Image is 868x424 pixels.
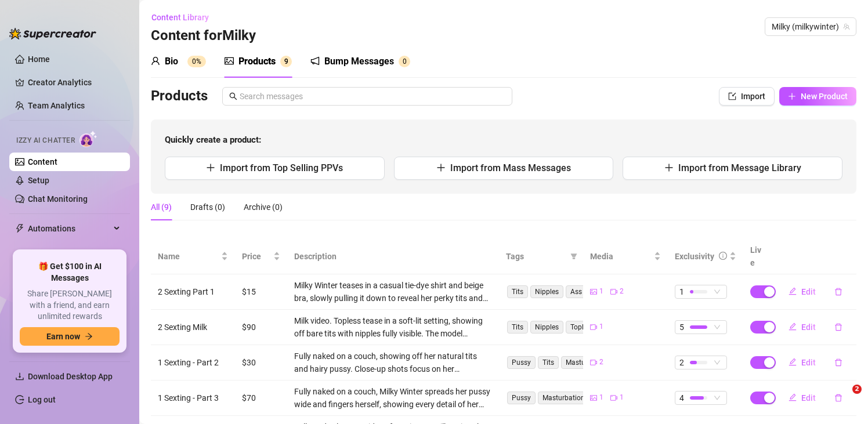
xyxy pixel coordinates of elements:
td: $90 [235,310,287,345]
span: Edit [801,287,816,296]
span: delete [834,288,842,296]
span: Tits [507,285,528,298]
iframe: Intercom live chat [829,385,856,412]
span: user [151,56,160,66]
span: Tits [538,356,559,369]
button: Import [719,87,775,106]
span: plus [436,163,446,172]
span: plus [788,92,796,100]
td: $15 [235,274,287,310]
button: delete [825,282,852,301]
span: Name [158,250,219,263]
button: Import from Top Selling PPVs [165,157,385,180]
button: Earn nowarrow-right [20,327,120,346]
span: edit [789,358,797,366]
span: Price [242,250,271,263]
span: Tits [507,321,528,334]
span: Masturbation [538,392,589,404]
span: Earn now [46,332,80,341]
button: New Product [779,87,856,106]
span: arrow-right [85,332,93,340]
span: 1 [599,392,603,403]
span: info-circle [719,252,727,260]
span: Content Library [151,13,209,22]
span: edit [789,322,797,331]
button: delete [825,353,852,372]
span: 2 [679,356,684,369]
span: Milky (milkywinter) [772,18,849,35]
span: video-camera [610,288,617,295]
div: Fully naked on a couch, showing off her natural tits and hairy pussy. Close-up shots focus on her... [294,350,492,375]
span: Chat Copilot [28,242,110,261]
span: Izzy AI Chatter [16,135,75,146]
th: Description [287,239,499,274]
span: 5 [679,321,684,334]
button: delete [825,318,852,336]
span: Import [741,92,765,101]
span: video-camera [610,394,617,401]
th: Price [235,239,287,274]
sup: 0 [399,56,410,67]
span: Topless [566,321,599,334]
span: 1 [620,392,624,403]
td: 1 Sexting - Part 3 [151,380,235,416]
div: Milk video. Topless tease in a soft-lit setting, showing off bare tits with nipples fully visible... [294,314,492,340]
a: Log out [28,395,56,404]
button: Edit [779,282,825,301]
a: Creator Analytics [28,73,121,92]
span: 1 [679,285,684,298]
a: Chat Monitoring [28,194,88,204]
button: Edit [779,353,825,372]
span: picture [590,394,597,401]
span: Import from Top Selling PPVs [220,162,343,173]
button: Import from Mass Messages [394,157,614,180]
td: 2 Sexting Part 1 [151,274,235,310]
td: 2 Sexting Milk [151,310,235,345]
span: delete [834,358,842,367]
span: 9 [284,57,288,66]
span: video-camera [590,359,597,366]
span: team [843,23,850,30]
span: filter [568,248,580,265]
div: Products [238,55,276,68]
div: Drafts (0) [190,201,225,213]
th: Tags [499,239,583,274]
span: thunderbolt [15,224,24,233]
span: Pussy [507,392,536,404]
span: Pussy [507,356,536,369]
button: Content Library [151,8,218,27]
div: Archive (0) [244,201,283,213]
span: Nipples [530,321,563,334]
span: picture [590,288,597,295]
span: edit [789,287,797,295]
span: Nipples [530,285,563,298]
td: $30 [235,345,287,380]
span: 2 [620,286,624,297]
span: 🎁 Get $100 in AI Messages [20,261,120,284]
span: 1 [599,321,603,332]
strong: Quickly create a product: [165,135,261,145]
span: Edit [801,393,816,403]
span: Edit [801,358,816,367]
span: New Product [801,92,848,101]
div: All (9) [151,201,172,213]
a: Content [28,157,57,166]
h3: Products [151,87,208,106]
th: Live [743,239,772,274]
span: Share [PERSON_NAME] with a friend, and earn unlimited rewards [20,288,120,322]
span: Masturbation [561,356,613,369]
img: logo-BBDzfeDw.svg [9,28,96,39]
span: picture [225,56,234,66]
div: Milky Winter teases in a casual tie-dye shirt and beige bra, slowly pulling it down to reveal her... [294,279,492,305]
span: Automations [28,219,110,238]
span: Download Desktop App [28,372,113,381]
span: import [728,92,736,100]
span: Media [590,250,651,263]
button: Edit [779,389,825,407]
td: 1 Sexting - Part 2 [151,345,235,380]
td: $70 [235,380,287,416]
input: Search messages [240,90,505,103]
button: Edit [779,318,825,336]
sup: 0% [187,56,206,67]
span: delete [834,323,842,331]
